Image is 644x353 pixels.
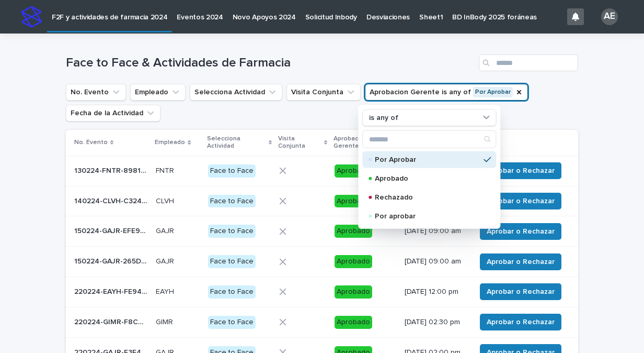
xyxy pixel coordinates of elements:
[480,314,561,330] button: Aprobar o Rechazar
[365,84,528,101] button: Aprobacion Gerente
[375,213,479,220] p: Por aprobar
[66,216,578,247] tr: 150224-GAJR-EFE990150224-GAJR-EFE990 GAJRGAJR Face to FaceAprobado[DATE] 09:00 amAprobar o Rechazar
[480,162,561,179] button: Aprobar o Rechazar
[156,195,176,206] p: CLVH
[156,285,176,296] p: EAYH
[156,316,175,327] p: GIMR
[363,131,496,148] input: Search
[208,285,256,299] div: Face to Face
[601,8,618,25] div: AE
[487,166,555,176] span: Aprobar o Rechazar
[487,286,555,297] span: Aprobar o Rechazar
[335,285,372,299] div: Aprobado
[74,316,149,327] p: 220224-GIMR-F8CB83
[278,133,321,152] p: Visita Conjunta
[208,195,256,208] div: Face to Face
[362,130,496,148] div: Search
[375,194,479,201] p: Rechazado
[208,255,256,268] div: Face to Face
[66,56,475,71] h1: Face to Face & Actividades de Farmacia
[74,255,149,266] p: 150224-GAJR-265DC2
[487,226,555,237] span: Aprobar o Rechazar
[335,195,372,208] div: Aprobado
[156,225,176,236] p: GAJR
[335,225,372,238] div: Aprobado
[156,164,176,175] p: FNTR
[66,247,578,277] tr: 150224-GAJR-265DC2150224-GAJR-265DC2 GAJRGAJR Face to FaceAprobado[DATE] 09:00 amAprobar o Rechazar
[74,285,149,296] p: 220224-EAYH-FE9491
[208,225,256,238] div: Face to Face
[333,133,392,152] p: Aprobacion Gerente
[66,307,578,337] tr: 220224-GIMR-F8CB83220224-GIMR-F8CB83 GIMRGIMR Face to FaceAprobado[DATE] 02:30 pmAprobar o Rechazar
[480,193,561,209] button: Aprobar o Rechazar
[156,255,176,266] p: GAJR
[155,137,185,148] p: Empleado
[335,316,372,329] div: Aprobado
[190,84,282,101] button: Selecciona Actividad
[66,84,126,101] button: No. Evento
[405,318,467,327] p: [DATE] 02:30 pm
[335,255,372,268] div: Aprobado
[66,277,578,307] tr: 220224-EAYH-FE9491220224-EAYH-FE9491 EAYHEAYH Face to FaceAprobado[DATE] 12:00 pmAprobar o Rechazar
[74,137,108,148] p: No. Evento
[208,164,256,178] div: Face to Face
[207,133,266,152] p: Selecciona Actividad
[369,113,398,122] p: is any of
[405,288,467,296] p: [DATE] 12:00 pm
[487,196,555,206] span: Aprobar o Rechazar
[208,316,256,329] div: Face to Face
[480,223,561,240] button: Aprobar o Rechazar
[480,253,561,270] button: Aprobar o Rechazar
[74,195,149,206] p: 140224-CLVH-C324E1
[405,257,467,266] p: [DATE] 09:00 am
[479,54,578,71] input: Search
[375,175,479,182] p: Aprobado
[21,6,42,27] img: stacker-logo-s-only.png
[66,156,578,186] tr: 130224-FNTR-8981C5130224-FNTR-8981C5 FNTRFNTR Face to FaceAprobado[DATE] 03:00 pmAprobar o Rechazar
[405,227,467,236] p: [DATE] 09:00 am
[480,283,561,300] button: Aprobar o Rechazar
[66,105,160,122] button: Fecha de la Actividad
[74,164,149,175] p: 130224-FNTR-8981C5
[130,84,186,101] button: Empleado
[74,225,149,236] p: 150224-GAJR-EFE990
[487,317,555,327] span: Aprobar o Rechazar
[286,84,361,101] button: Visita Conjunta
[375,156,479,163] p: Por Aprobar
[335,164,372,178] div: Aprobado
[66,186,578,216] tr: 140224-CLVH-C324E1140224-CLVH-C324E1 CLVHCLVH Face to FaceAprobado[DATE] 01:00 pmAprobar o Rechazar
[487,257,555,267] span: Aprobar o Rechazar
